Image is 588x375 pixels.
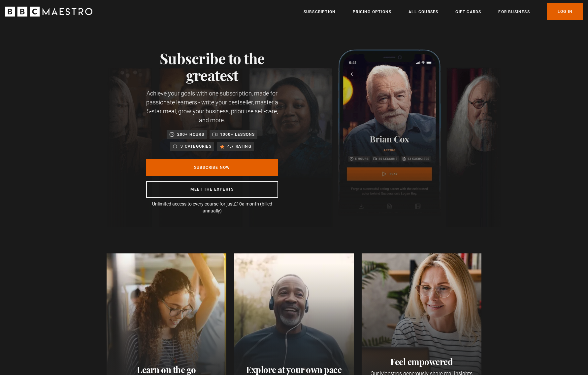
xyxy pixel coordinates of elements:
[408,9,438,15] a: All Courses
[180,143,211,150] p: 9 categories
[146,201,278,214] p: Unlimited access to every course for just a month (billed annually)
[367,356,476,367] h2: Feel empowered
[455,9,481,15] a: Gift Cards
[220,131,255,138] p: 1000+ lessons
[146,181,278,198] a: Meet the experts
[304,9,336,15] a: Subscription
[240,364,349,375] h2: Explore at your own pace
[227,143,251,150] p: 4.7 rating
[146,159,278,176] a: Subscribe Now
[353,9,391,15] a: Pricing Options
[234,201,242,206] span: £10
[304,3,583,20] nav: Primary
[146,89,278,125] p: Achieve your goals with one subscription, made for passionate learners - write your bestseller, m...
[177,131,204,138] p: 200+ hours
[498,9,530,15] a: For business
[146,50,278,84] h1: Subscribe to the greatest
[5,7,92,17] svg: BBC Maestro
[547,3,583,20] a: Log In
[112,364,221,375] h2: Learn on the go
